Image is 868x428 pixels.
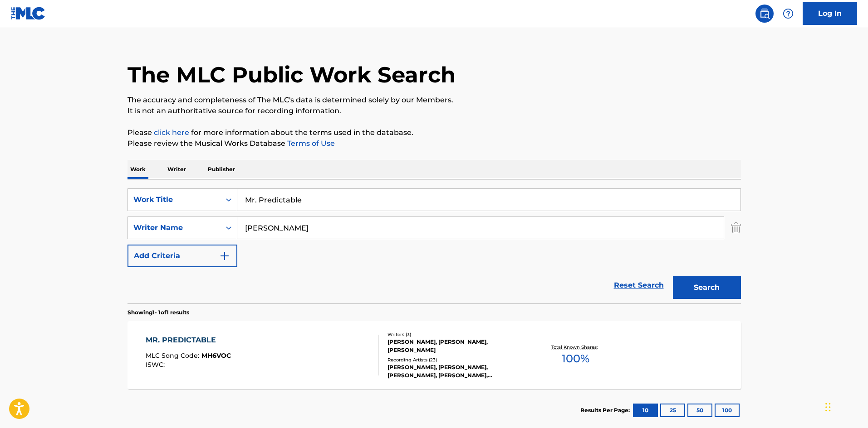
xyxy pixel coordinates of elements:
p: Showing 1 - 1 of 1 results [128,308,189,317]
div: MR. PREDICTABLE [146,335,231,346]
p: Publisher [205,160,238,179]
a: Terms of Use [285,139,335,148]
img: Delete Criterion [731,216,741,239]
a: MR. PREDICTABLEMLC Song Code:MH6VOCISWC:Writers (3)[PERSON_NAME], [PERSON_NAME], [PERSON_NAME]Rec... [128,321,741,389]
p: Results Per Page: [580,406,632,414]
button: 50 [687,404,712,417]
button: 10 [633,404,658,417]
div: Help [779,5,797,23]
div: Recording Artists ( 23 ) [387,356,525,363]
a: click here [154,128,189,137]
p: Work [128,160,148,179]
button: 100 [715,404,740,417]
img: help [783,8,794,19]
a: Log In [803,2,857,25]
iframe: Chat Widget [823,385,868,428]
img: search [759,8,770,19]
div: Drag [825,394,831,421]
button: Add Criteria [128,245,237,267]
p: Please for more information about the terms used in the database. [128,127,741,138]
span: MLC Song Code : [146,351,201,360]
div: [PERSON_NAME], [PERSON_NAME], [PERSON_NAME], [PERSON_NAME], [PERSON_NAME] [387,363,525,380]
div: Writers ( 3 ) [387,331,525,338]
p: Please review the Musical Works Database [128,138,741,149]
p: It is not an authoritative source for recording information. [128,106,741,116]
span: 100 % [562,351,589,367]
span: ISWC : [146,361,167,369]
p: Writer [165,160,189,179]
a: Reset Search [609,275,668,295]
button: Search [673,276,741,299]
div: [PERSON_NAME], [PERSON_NAME], [PERSON_NAME] [387,338,525,354]
div: Work Title [133,194,215,205]
img: MLC Logo [11,7,46,20]
h1: The MLC Public Work Search [128,61,456,88]
img: 9d2ae6d4665cec9f34b9.svg [219,250,230,261]
a: Public Search [755,5,774,23]
p: Total Known Shares: [551,344,600,351]
div: Writer Name [133,222,215,233]
span: MH6VOC [201,351,231,360]
p: The accuracy and completeness of The MLC's data is determined solely by our Members. [128,95,741,106]
button: 25 [660,404,685,417]
form: Search Form [128,188,741,303]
